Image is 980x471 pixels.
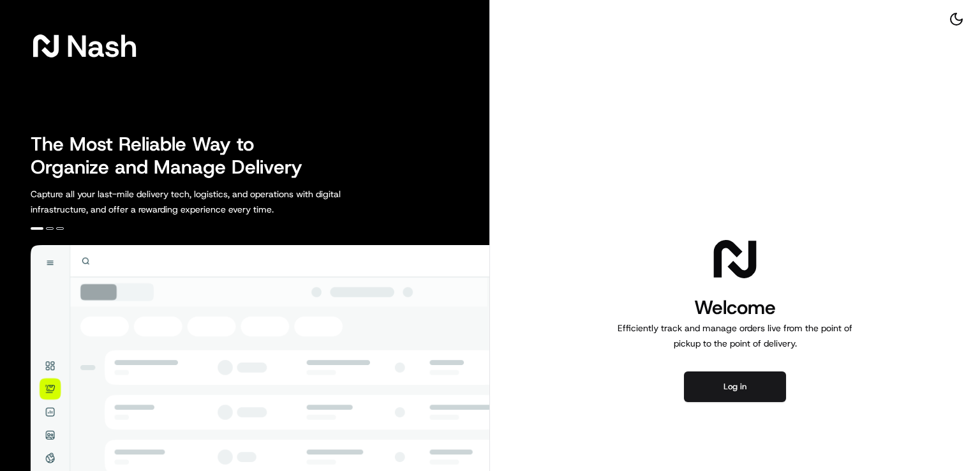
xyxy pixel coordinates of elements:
[684,371,786,402] button: Log in
[66,33,137,59] span: Nash
[612,295,857,320] h1: Welcome
[612,320,857,351] p: Efficiently track and manage orders live from the point of pickup to the point of delivery.
[31,133,316,179] h2: The Most Reliable Way to Organize and Manage Delivery
[31,186,398,217] p: Capture all your last-mile delivery tech, logistics, and operations with digital infrastructure, ...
